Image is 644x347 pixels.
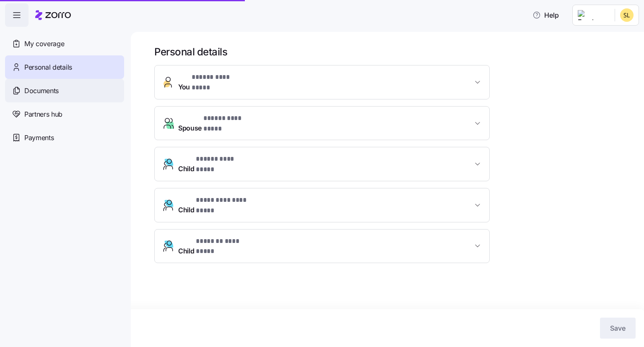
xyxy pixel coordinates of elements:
[24,133,54,143] span: Payments
[178,154,250,174] span: Child
[5,102,124,126] a: Partners hub
[5,79,124,102] a: Documents
[5,55,124,79] a: Personal details
[526,7,566,23] button: Help
[24,86,59,96] span: Documents
[24,62,72,73] span: Personal details
[154,45,632,58] h1: Personal details
[178,236,252,256] span: Child
[578,10,608,20] img: Employer logo
[178,195,262,215] span: Child
[24,39,64,49] span: My coverage
[24,109,62,120] span: Partners hub
[178,72,242,92] span: You
[178,113,257,133] span: Spouse
[620,8,634,22] img: d9f611029f4f9d0401b3e466d4f5e9d9
[5,126,124,149] a: Payments
[610,323,626,333] span: Save
[5,32,124,55] a: My coverage
[600,318,636,339] button: Save
[532,10,559,20] span: Help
